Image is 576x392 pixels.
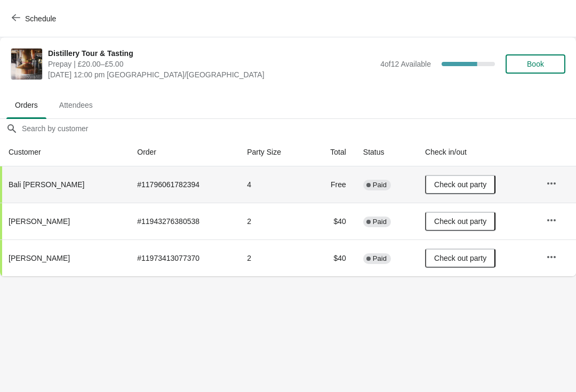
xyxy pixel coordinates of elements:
[238,166,309,203] td: 4
[373,254,387,263] span: Paid
[425,212,495,231] button: Check out party
[434,217,486,226] span: Check out party
[309,166,355,203] td: Free
[434,180,486,189] span: Check out party
[129,203,238,239] td: # 11943276380538
[9,180,84,189] span: Bali [PERSON_NAME]
[11,49,42,79] img: Distillery Tour & Tasting
[48,69,375,80] span: [DATE] 12:00 pm [GEOGRAPHIC_DATA]/[GEOGRAPHIC_DATA]
[48,59,375,69] span: Prepay | £20.00–£5.00
[9,217,70,226] span: [PERSON_NAME]
[309,239,355,276] td: $40
[9,254,70,262] span: [PERSON_NAME]
[5,9,65,28] button: Schedule
[129,138,238,166] th: Order
[373,218,387,226] span: Paid
[309,138,355,166] th: Total
[434,254,486,262] span: Check out party
[355,138,417,166] th: Status
[380,60,431,68] span: 4 of 12 Available
[373,181,387,189] span: Paid
[6,95,46,115] span: Orders
[129,166,238,203] td: # 11796061782394
[238,239,309,276] td: 2
[48,48,375,59] span: Distillery Tour & Tasting
[309,203,355,239] td: $40
[506,54,565,74] button: Book
[417,138,538,166] th: Check in/out
[129,239,238,276] td: # 11973413077370
[238,138,309,166] th: Party Size
[25,14,56,23] span: Schedule
[527,60,544,68] span: Book
[21,119,576,138] input: Search by customer
[238,203,309,239] td: 2
[425,175,495,194] button: Check out party
[425,249,495,268] button: Check out party
[51,95,101,115] span: Attendees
